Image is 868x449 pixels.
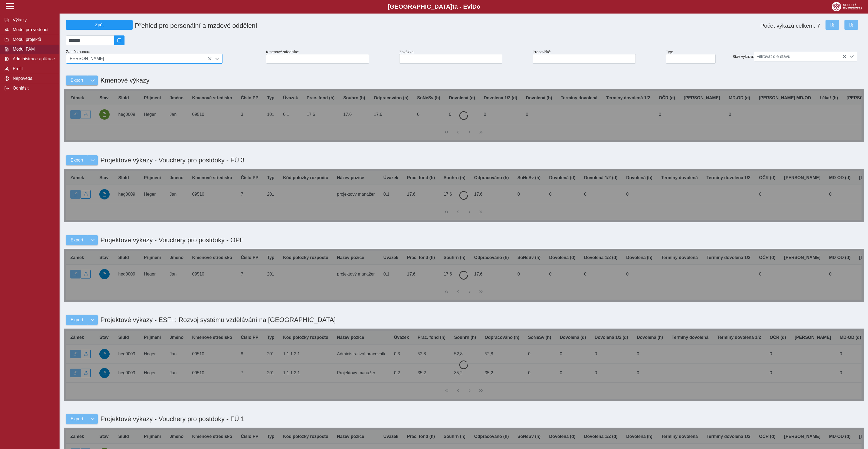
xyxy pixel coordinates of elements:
[760,22,820,29] span: Počet výkazů celkem: 7
[11,57,55,61] span: Administrace aplikace
[64,47,264,66] div: Zaměstnanec:
[66,76,87,85] button: Export
[754,52,847,61] span: Filtrovat dle stavu
[98,74,149,87] h1: Kmenové výkazy
[16,3,852,10] b: [GEOGRAPHIC_DATA] a - Evi
[11,37,55,42] span: Modul projektů
[11,18,55,22] span: Výkazy
[66,414,87,424] button: Export
[133,20,533,32] h1: Přehled pro personální a mzdové oddělení
[114,35,125,45] button: 2025/09
[66,20,133,30] button: Zpět
[264,48,397,66] div: Kmenové středisko:
[71,238,83,242] span: Export
[11,76,55,81] span: Nápověda
[98,154,244,167] h1: Projektové výkazy - Vouchery pro postdoky - FÚ 3
[397,48,530,66] div: Zakázka:
[71,158,83,163] span: Export
[66,155,87,165] button: Export
[71,317,83,322] span: Export
[730,50,864,64] div: Stav výkazu:
[832,2,862,11] img: logo_web_su.png
[98,412,244,425] h1: Projektové výkazy - Vouchery pro postdoky - FÚ 1
[71,417,83,421] span: Export
[11,66,55,71] span: Profil
[826,20,839,30] button: Export do Excelu
[11,86,55,91] span: Odhlásit
[530,48,664,66] div: Pracoviště:
[66,235,87,245] button: Export
[664,48,730,66] div: Typ:
[66,315,87,325] button: Export
[98,313,336,326] h1: Projektové výkazy - ESF+: Rozvoj systému vzdělávání na [GEOGRAPHIC_DATA]
[68,22,130,27] span: Zpět
[11,27,55,32] span: Modul pro vedoucí
[472,3,477,10] span: D
[66,54,212,63] span: [PERSON_NAME]
[71,78,83,83] span: Export
[452,3,454,10] span: t
[98,234,244,247] h1: Projektové výkazy - Vouchery pro postdoky - OPF
[11,47,55,52] span: Modul PAM
[844,20,858,30] button: Export do PDF
[477,3,480,10] span: o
